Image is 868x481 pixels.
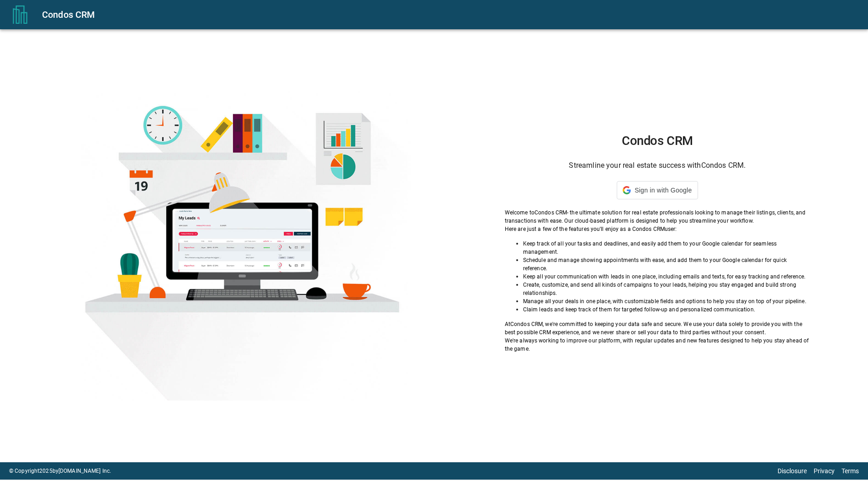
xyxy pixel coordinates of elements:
[505,159,810,172] h6: Streamline your real estate success with Condos CRM .
[9,467,111,475] p: © Copyright 2025 by
[505,208,810,225] p: Welcome to Condos CRM - the ultimate solution for real estate professionals looking to manage the...
[523,281,810,297] p: Create, customize, and send all kinds of campaigns to your leads, helping you stay engaged and bu...
[842,467,859,475] a: Terms
[523,256,810,273] p: Schedule and manage showing appointments with ease, and add them to your Google calendar for quic...
[505,134,810,148] h1: Condos CRM
[42,7,857,22] div: Condos CRM
[778,467,807,475] a: Disclosure
[523,273,810,281] p: Keep all your communication with leads in one place, including emails and texts, for easy trackin...
[505,320,810,337] p: At Condos CRM , we're committed to keeping your data safe and secure. We use your data solely to ...
[505,225,810,233] p: Here are just a few of the features you'll enjoy as a Condos CRM user:
[58,468,111,474] a: [DOMAIN_NAME] Inc.
[617,181,698,199] div: Sign in with Google
[635,187,692,194] span: Sign in with Google
[523,297,810,305] p: Manage all your deals in one place, with customizable fields and options to help you stay on top ...
[505,337,810,353] p: We're always working to improve our platform, with regular updates and new features designed to h...
[523,305,810,314] p: Claim leads and keep track of them for targeted follow-up and personalized communication.
[523,240,810,256] p: Keep track of all your tasks and deadlines, and easily add them to your Google calendar for seaml...
[814,467,835,475] a: Privacy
